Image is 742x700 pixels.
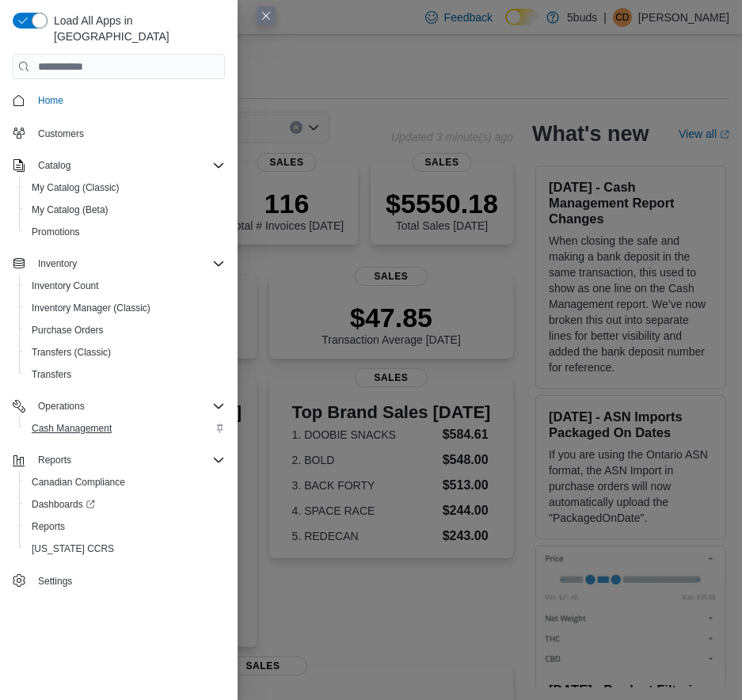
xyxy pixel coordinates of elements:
button: [US_STATE] CCRS [19,538,231,560]
span: Inventory Count [25,276,225,295]
span: Promotions [32,226,80,238]
button: Customers [6,121,231,144]
span: Settings [38,575,72,588]
span: My Catalog (Classic) [32,181,120,194]
span: My Catalog (Beta) [32,204,108,216]
span: My Catalog (Classic) [25,178,225,197]
a: My Catalog (Beta) [25,200,115,219]
span: Reports [38,454,71,466]
a: Promotions [25,223,86,242]
button: Inventory Count [19,275,231,297]
span: Cash Management [25,419,225,438]
span: Transfers (Classic) [25,343,225,362]
button: My Catalog (Beta) [19,199,231,221]
span: Inventory Manager (Classic) [32,302,150,314]
a: Purchase Orders [25,321,110,340]
span: Reports [32,520,65,533]
a: Reports [25,517,71,536]
a: Transfers (Classic) [25,343,117,362]
span: Dashboards [25,495,225,514]
span: Home [32,90,225,110]
span: Transfers (Classic) [32,346,111,359]
a: Settings [32,572,78,591]
span: Customers [38,127,84,140]
button: Transfers [19,363,231,386]
span: Inventory Manager (Classic) [25,299,225,318]
a: Canadian Compliance [25,473,131,492]
span: Dashboards [32,498,95,511]
button: My Catalog (Classic) [19,177,231,199]
a: Inventory Manager (Classic) [25,299,157,318]
span: Cash Management [32,422,112,435]
button: Settings [6,569,231,592]
a: Cash Management [25,419,118,438]
a: Dashboards [25,495,101,514]
button: Home [6,89,231,112]
a: Customers [32,124,90,143]
button: Reports [32,451,78,470]
span: Transfers [25,365,225,384]
button: Reports [19,515,231,538]
span: Reports [25,517,225,536]
span: Washington CCRS [25,539,225,558]
span: Purchase Orders [25,321,225,340]
span: [US_STATE] CCRS [32,542,114,555]
span: Purchase Orders [32,324,104,337]
span: Transfers [32,368,71,381]
button: Close this dialog [257,6,276,25]
span: Canadian Compliance [32,476,125,489]
span: Operations [32,397,225,416]
span: Inventory [32,254,225,273]
span: Inventory [38,257,77,270]
a: Inventory Count [25,276,105,295]
span: Reports [32,451,225,470]
a: [US_STATE] CCRS [25,539,120,558]
nav: Complex example [13,82,225,595]
a: Transfers [25,365,78,384]
span: Customers [32,123,225,143]
button: Catalog [32,156,77,175]
button: Promotions [19,221,231,243]
a: Home [32,91,70,110]
a: My Catalog (Classic) [25,178,126,197]
button: Reports [6,449,231,471]
span: Catalog [38,159,70,172]
span: Catalog [32,156,225,175]
button: Transfers (Classic) [19,341,231,363]
button: Purchase Orders [19,319,231,341]
button: Inventory Manager (Classic) [19,297,231,319]
span: Canadian Compliance [25,473,225,492]
span: Operations [38,400,85,413]
span: Inventory Count [32,280,99,292]
a: Dashboards [19,493,231,515]
button: Operations [32,397,91,416]
button: Cash Management [19,417,231,439]
span: Promotions [25,223,225,242]
span: My Catalog (Beta) [25,200,225,219]
span: Load All Apps in [GEOGRAPHIC_DATA] [48,13,225,44]
button: Inventory [6,253,231,275]
button: Inventory [32,254,83,273]
button: Operations [6,395,231,417]
span: Settings [32,571,225,591]
button: Catalog [6,154,231,177]
span: Home [38,94,63,107]
button: Canadian Compliance [19,471,231,493]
